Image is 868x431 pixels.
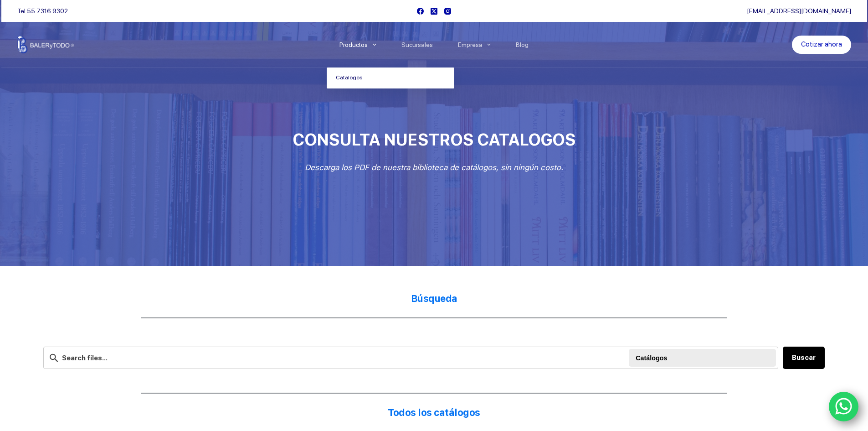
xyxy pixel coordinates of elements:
a: Instagram [444,8,451,15]
nav: Menu Principal [327,22,541,68]
a: [EMAIL_ADDRESS][DOMAIN_NAME] [747,7,851,15]
a: X (Twitter) [431,8,437,15]
button: Buscar [783,347,825,369]
span: Tel. [17,7,68,15]
span: CONSULTA NUESTROS CATALOGOS [293,130,575,150]
strong: Todos los catálogos [388,407,480,418]
em: Descarga los PDF de nuestra biblioteca de catálogos, sin ningún costo. [305,163,563,172]
a: Catalogos [327,68,454,88]
a: 55 7316 9302 [27,7,68,15]
a: WhatsApp [829,392,859,422]
a: Facebook [417,8,424,15]
strong: Búsqueda [411,293,457,304]
img: search-24.svg [48,352,60,363]
img: Balerytodo [17,36,74,53]
input: Search files... [43,347,778,369]
a: Cotizar ahora [792,36,851,54]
